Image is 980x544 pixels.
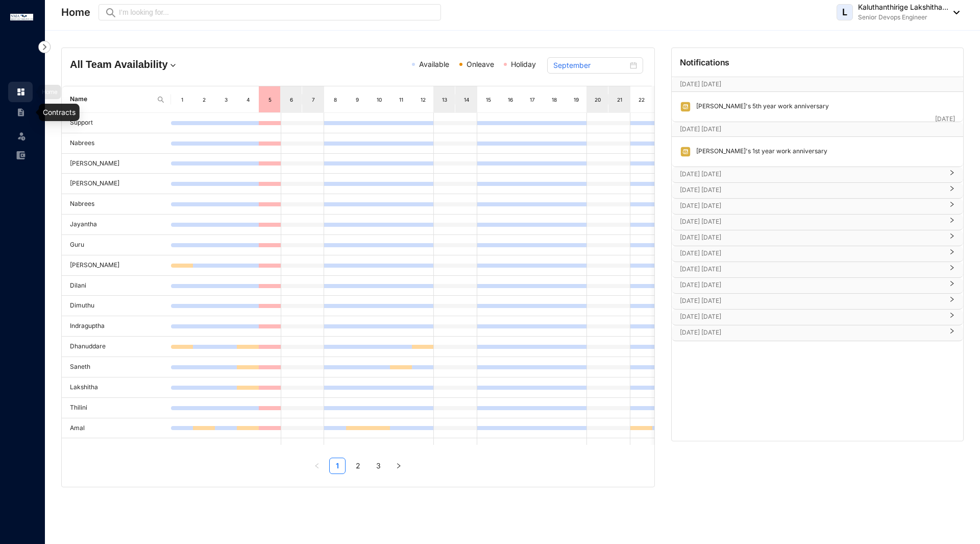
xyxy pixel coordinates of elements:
div: [DATE] [DATE] [672,262,963,277]
p: [DATE] [DATE] [680,79,935,89]
img: leave-unselected.2934df6273408c3f84d9.svg [16,131,27,141]
div: 20 [594,94,602,105]
span: right [949,174,955,176]
div: 14 [462,94,471,105]
a: 2 [350,458,365,474]
span: right [949,332,955,334]
div: 7 [309,94,318,105]
img: contract-unselected.99e2b2107c0a7dd48938.svg [16,108,26,117]
li: Home [8,82,33,102]
div: [DATE] [DATE] [672,310,963,325]
div: 4 [244,94,253,105]
img: expense-unselected.2edcf0507c847f3e9e96.svg [16,151,26,160]
span: Onleave [467,60,494,68]
td: Lakshitha [62,377,171,398]
div: [DATE] [DATE] [672,230,963,246]
div: 17 [528,94,537,105]
div: 22 [638,94,646,105]
button: right [390,458,407,474]
div: [DATE] [DATE] [672,246,963,262]
td: Dilani [62,276,171,296]
li: Previous Page [309,458,325,474]
p: [DATE] [DATE] [680,248,943,258]
div: [DATE] [DATE] [672,183,963,198]
td: [PERSON_NAME] [62,255,171,276]
td: Support [62,113,171,133]
div: [DATE] [DATE] [672,325,963,341]
div: 16 [506,94,515,105]
div: 19 [572,94,580,105]
span: right [396,463,402,469]
td: [PERSON_NAME] [62,174,171,194]
span: Holiday [511,60,536,68]
span: right [949,253,955,255]
p: [DATE] [DATE] [680,280,943,290]
a: 3 [371,458,386,474]
p: [DATE] [DATE] [680,327,943,338]
li: 1 [329,458,346,474]
p: [DATE] [935,114,955,124]
td: Saneth [62,357,171,377]
div: 18 [550,94,558,105]
p: [DATE] [DATE] [680,169,943,179]
div: [DATE] [DATE] [672,199,963,214]
span: right [949,221,955,223]
img: search.8ce656024d3affaeffe32e5b30621cb7.svg [157,96,165,104]
li: 3 [370,458,386,474]
span: right [949,285,955,287]
div: [DATE] [DATE] [672,294,963,309]
div: [DATE] [DATE] [672,215,963,230]
p: [DATE] [DATE] [680,201,943,211]
div: [DATE] [DATE] [672,167,963,182]
input: Select month [553,60,628,71]
p: [DATE] [DATE] [680,312,943,322]
input: I’m looking for... [119,7,435,18]
div: 9 [353,94,362,105]
p: Notifications [680,56,730,68]
td: [PERSON_NAME] [62,154,171,174]
img: anniversary.d4fa1ee0abd6497b2d89d817e415bd57.svg [680,146,691,157]
span: left [314,463,320,469]
td: Dhanuddare [62,337,171,357]
p: [PERSON_NAME]'s 1st year work anniversary [691,146,827,157]
span: right [949,316,955,318]
p: Home [61,5,90,19]
img: home.c6720e0a13eba0172344.svg [16,87,26,97]
div: [DATE] [DATE][DATE] [672,77,963,91]
td: Amal [62,418,171,439]
div: 12 [419,94,427,105]
div: 21 [616,94,624,105]
div: 11 [397,94,406,105]
li: Next Page [390,458,407,474]
p: [DATE] [DATE] [680,217,943,227]
img: dropdown-black.8e83cc76930a90b1a4fdb6d089b7bf3a.svg [948,11,960,14]
p: [DATE] [DATE] [680,124,935,134]
img: logo [10,14,33,20]
div: 8 [331,94,340,105]
span: right [949,190,955,192]
p: [DATE] [DATE] [680,185,943,195]
td: Niron [62,438,171,459]
span: L [842,8,847,17]
p: [DATE] [DATE] [680,296,943,306]
li: Contracts [8,102,33,123]
p: Senior Devops Engineer [858,12,948,22]
p: [DATE] [DATE] [680,264,943,274]
td: Guru [62,235,171,255]
img: nav-icon-right.af6afadce00d159da59955279c43614e.svg [38,41,51,53]
td: Dimuthu [62,296,171,316]
td: Nabrees [62,133,171,154]
li: Expenses [8,145,33,165]
div: [DATE] [DATE][DATE] [672,122,963,136]
span: Name [70,94,153,104]
td: Nabrees [62,194,171,215]
img: anniversary.d4fa1ee0abd6497b2d89d817e415bd57.svg [680,101,691,112]
div: 5 [265,94,274,105]
span: right [949,269,955,271]
p: [DATE] [DATE] [680,232,943,243]
div: 13 [440,94,449,105]
span: right [949,300,955,302]
td: Indraguptha [62,316,171,337]
button: left [309,458,325,474]
p: Kaluthanthirige Lakshitha... [858,2,948,12]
